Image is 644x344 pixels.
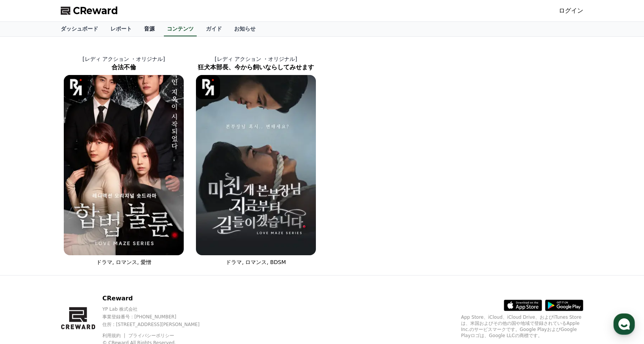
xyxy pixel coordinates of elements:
p: 事業登録番号 : [PHONE_NUMBER] [102,314,213,320]
img: [object Object] Logo [196,75,220,99]
span: チャット [65,254,84,261]
span: ドラマ, ロマンス, 愛憎 [96,259,151,265]
span: ドラマ, ロマンス, BDSM [226,259,286,265]
p: CReward [102,294,213,303]
a: CReward [61,5,118,17]
p: App Store、iCloud、iCloud Drive、およびiTunes Storeは、米国およびその他の国や地域で登録されているApple Inc.のサービスマークです。Google P... [461,314,583,339]
p: [レディ アクション ・オリジナル] [58,55,190,63]
a: 利用規約 [102,333,126,338]
a: お知らせ [228,22,262,36]
img: [object Object] Logo [64,75,88,99]
a: チャット [50,243,99,262]
h2: 狂犬本部長、今から飼いならしてみせます [190,63,322,72]
a: 設定 [99,243,147,262]
p: YP Lab 株式会社 [102,306,213,312]
a: レポート [104,22,138,36]
p: 住所 : [STREET_ADDRESS][PERSON_NAME] [102,321,213,328]
img: 狂犬本部長、今から飼いならしてみせます [196,75,316,255]
img: 合法不倫 [64,75,184,255]
a: ログイン [559,6,583,15]
a: ホーム [2,243,50,262]
a: プライバシーポリシー [128,333,174,338]
p: [レディ アクション ・オリジナル] [190,55,322,63]
a: ガイド [200,22,228,36]
span: CReward [73,5,118,17]
a: [レディ アクション ・オリジナル] 合法不倫 合法不倫 [object Object] Logo ドラマ, ロマンス, 愛憎 [58,49,190,272]
a: [レディ アクション ・オリジナル] 狂犬本部長、今から飼いならしてみせます 狂犬本部長、今から飼いならしてみせます [object Object] Logo ドラマ, ロマンス, BDSM [190,49,322,272]
a: コンテンツ [164,22,197,36]
span: 設定 [118,254,127,260]
a: 音源 [138,22,161,36]
span: ホーム [19,254,33,260]
a: ダッシュボード [55,22,104,36]
h2: 合法不倫 [58,63,190,72]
